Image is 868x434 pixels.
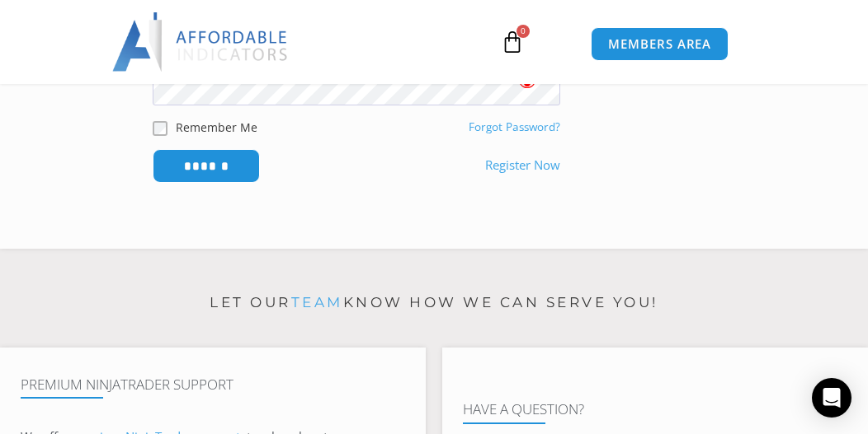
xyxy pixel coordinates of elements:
[291,294,343,310] a: team
[112,12,290,72] img: LogoAI | Affordable Indicators – NinjaTrader
[21,376,405,393] h4: Premium NinjaTrader Support
[485,154,560,177] a: Register Now
[176,119,257,136] label: Remember Me
[463,401,847,418] h4: Have A Question?
[469,119,560,134] a: Forgot Password?
[591,27,729,61] a: MEMBERS AREA
[608,38,711,50] span: MEMBERS AREA
[476,18,549,66] a: 0
[517,25,530,38] span: 0
[812,378,851,418] div: Open Intercom Messenger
